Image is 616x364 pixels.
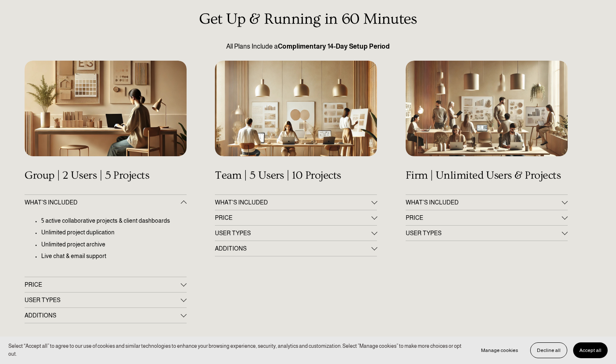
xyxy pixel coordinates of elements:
button: PRICE [215,210,377,225]
span: WHAT'S INCLUDED [25,199,181,206]
button: WHAT’S INCLUDED [406,195,568,210]
span: PRICE [25,281,181,288]
button: USER TYPES [25,293,187,307]
span: USER TYPES [215,230,371,236]
span: Manage cookies [481,347,518,353]
p: Live chat & email support [41,252,187,261]
button: WHAT'S INCLUDED [215,195,377,210]
span: USER TYPES [25,297,181,303]
h4: Team | 5 Users | 10 Projects [215,169,377,182]
span: PRICE [406,214,562,221]
button: ADDITIONS [25,308,187,323]
span: ADDITIONS [25,312,181,319]
button: USER TYPES [215,226,377,241]
p: 5 active collaborative projects & client dashboards [41,216,187,225]
p: All Plans Include a [25,42,591,52]
span: Accept all [579,347,601,353]
strong: Complimentary 14-Day Setup Period [278,43,390,50]
button: PRICE [406,210,568,225]
h4: Group | 2 Users | 5 Projects [25,169,187,182]
button: Accept all [573,342,608,358]
p: Unlimited project archive [41,240,187,249]
h3: Get Up & Running in 60 Minutes [25,10,591,28]
button: PRICE [25,277,187,292]
span: PRICE [215,214,371,221]
button: ADDITIONS [215,241,377,256]
button: WHAT'S INCLUDED [25,195,187,210]
div: WHAT'S INCLUDED [25,210,187,277]
p: Select “Accept all” to agree to our use of cookies and similar technologies to enhance your brows... [8,342,466,358]
span: USER TYPES [406,230,562,236]
h4: Firm | Unlimited Users & Projects [406,169,568,182]
span: Decline all [537,347,561,353]
span: WHAT'S INCLUDED [215,199,371,206]
span: ADDITIONS [215,245,371,252]
button: USER TYPES [406,226,568,241]
span: WHAT’S INCLUDED [406,199,562,206]
button: Decline all [530,342,567,358]
p: Unlimited project duplication [41,228,187,237]
button: Manage cookies [475,342,524,358]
